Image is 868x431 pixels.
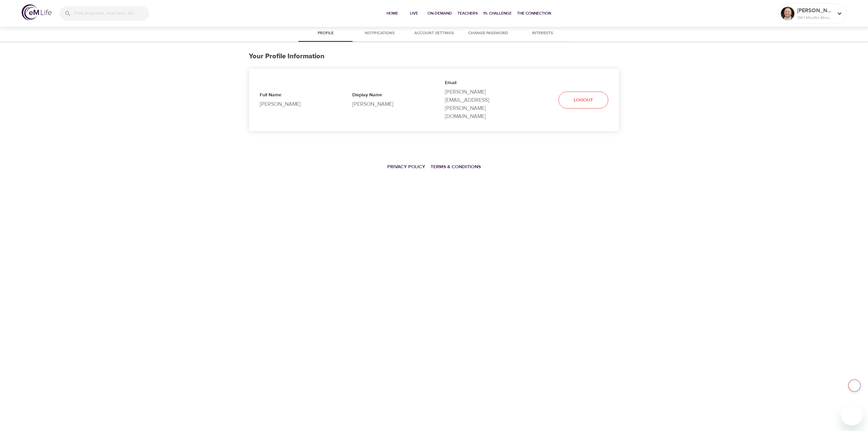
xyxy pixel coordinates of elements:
button: Logout [558,92,608,109]
span: Change Password [465,30,511,37]
p: [PERSON_NAME] [797,6,833,15]
p: [PERSON_NAME] [260,100,331,108]
span: The Connection [517,10,551,17]
p: Display Name [352,92,423,100]
a: Privacy Policy [387,164,425,170]
p: 1961 Mindful Minutes [797,15,833,21]
img: logo [22,4,52,20]
p: [PERSON_NAME] [352,100,423,108]
span: 1% Challenge [483,10,512,17]
img: Remy Sharp [781,7,794,20]
input: Find programs, teachers, etc... [74,6,149,21]
h3: Your Profile Information [249,53,619,60]
span: Teachers [457,10,478,17]
iframe: Button to launch messaging window [841,404,863,426]
p: [PERSON_NAME][EMAIL_ADDRESS][PERSON_NAME][DOMAIN_NAME] [445,88,516,120]
nav: breadcrumb [249,159,619,174]
span: On-Demand [428,10,452,17]
span: Notifications [357,30,403,37]
p: Email [445,79,516,88]
p: Full Name [260,92,331,100]
span: Interests [519,30,566,37]
a: Terms & Conditions [431,164,481,170]
span: Home [384,10,400,17]
span: Live [406,10,422,17]
span: Account Settings [411,30,457,37]
span: Logout [574,96,593,104]
span: Profile [302,30,349,37]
